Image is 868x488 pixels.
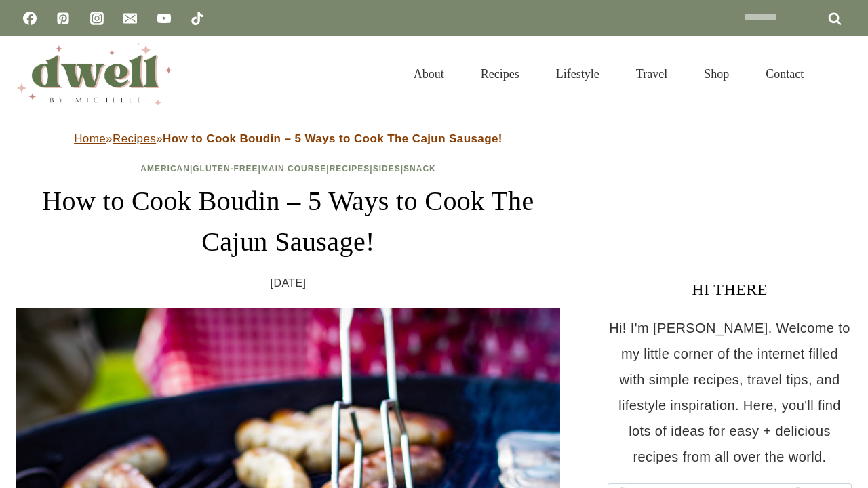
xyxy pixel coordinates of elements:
a: Recipes [330,164,370,174]
span: » » [74,132,502,145]
a: Lifestyle [538,50,618,98]
h1: How to Cook Boudin – 5 Ways to Cook The Cajun Sausage! [16,181,560,262]
a: Email [117,5,144,32]
nav: Primary Navigation [395,50,822,98]
a: Shop [686,50,747,98]
a: Contact [747,50,822,98]
a: Facebook [16,5,43,32]
a: Home [74,132,106,145]
time: [DATE] [271,273,307,293]
button: View Search Form [829,62,852,85]
img: DWELL by michelle [16,43,172,105]
a: Gluten-Free [193,164,258,174]
a: YouTube [151,5,178,32]
a: Main Course [261,164,326,174]
p: Hi! I'm [PERSON_NAME]. Welcome to my little corner of the internet filled with simple recipes, tr... [608,315,852,470]
a: TikTok [184,5,211,32]
a: Pinterest [50,5,77,32]
a: Instagram [83,5,111,32]
a: Recipes [462,50,538,98]
span: | | | | | [140,164,436,174]
a: Recipes [113,132,156,145]
a: About [395,50,462,98]
a: Travel [618,50,686,98]
strong: How to Cook Boudin – 5 Ways to Cook The Cajun Sausage! [163,132,502,145]
a: Sides [373,164,401,174]
a: American [140,164,190,174]
h3: HI THERE [608,277,852,302]
a: Snack [403,164,436,174]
